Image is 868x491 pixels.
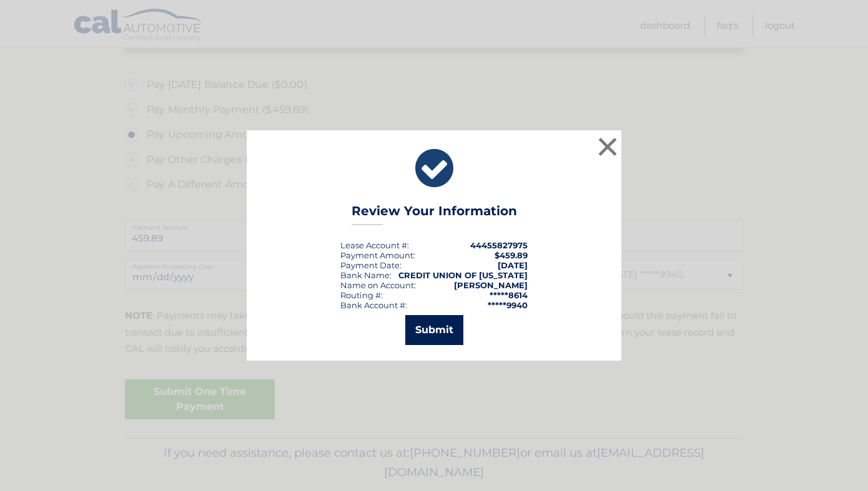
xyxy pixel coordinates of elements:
[340,260,402,270] div: :
[340,300,407,310] div: Bank Account #:
[398,270,528,280] strong: CREDIT UNION OF [US_STATE]
[405,315,463,345] button: Submit
[340,270,392,280] div: Bank Name:
[595,134,620,159] button: ×
[470,240,528,250] strong: 44455827975
[495,250,528,260] span: $459.89
[352,203,517,225] h3: Review Your Information
[498,260,528,270] span: [DATE]
[340,290,383,300] div: Routing #:
[340,280,416,290] div: Name on Account:
[340,240,409,250] div: Lease Account #:
[340,250,415,260] div: Payment Amount:
[340,260,400,270] span: Payment Date
[454,280,528,290] strong: [PERSON_NAME]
